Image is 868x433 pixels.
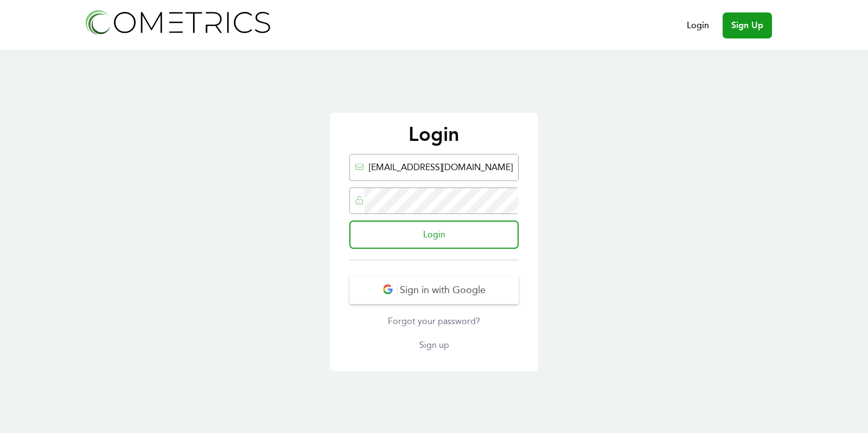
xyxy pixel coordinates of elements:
p: Login [341,124,527,145]
input: Email [365,154,518,180]
a: Sign Up [723,12,772,38]
a: Sign up [349,339,519,352]
button: Sign in with Google [349,276,519,304]
img: Cometrics logo [82,7,272,37]
input: Login [349,221,519,249]
a: Login [687,19,709,32]
a: Forgot your password? [349,315,519,328]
